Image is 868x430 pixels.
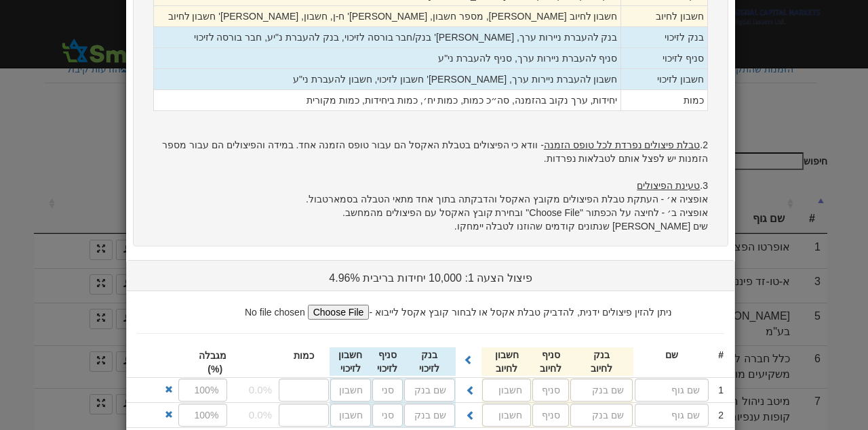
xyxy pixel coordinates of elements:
input: חשבון [330,379,371,402]
div: 2. - וודא כי הפיצולים בטבלת האקסל הם עבור טופס הזמנה אחד. במידה והפיצולים הם עבור מספר הזמנות יש ... [153,138,708,165]
td: בנק להעברת ניירות ערך, [PERSON_NAME]' בנק/חבר בורסה לזיכוי, בנק להעברת נ"יע, חבר בורסה לזיכוי [154,26,621,47]
div: כמות [279,348,329,363]
td: סניף להעברת ניירות ערך, סניף להעברת ני"ע [154,47,621,68]
div: בנק לחיוב [570,347,633,376]
input: סניף [372,379,403,402]
input: שם גוף [635,404,709,427]
input: סניף [532,404,569,427]
div: 1 [709,383,724,397]
div: סניף לזיכוי [372,347,403,376]
td: חשבון לחיוב [621,5,708,26]
input: שם בנק [570,404,632,427]
td: סניף לזיכוי [621,47,708,68]
div: מגבלה (%) [203,348,227,377]
input: חשבון [482,404,532,427]
div: בנק לזיכוי [403,347,456,376]
td: חשבון לחיוב [PERSON_NAME], מספר חשבון, [PERSON_NAME]' ח-ן, חשבון, [PERSON_NAME]' חשבון לחיוב [154,5,621,26]
td: חשבון להעברת ניירות ערך, [PERSON_NAME]' חשבון לזיכוי, חשבון להעברת ני"ע [154,68,621,89]
h3: פיצול הצעה 1: 10,000 יחידות בריבית 4.96% [289,272,572,284]
div: 2 [709,408,724,423]
input: שם בנק [404,379,456,402]
input: שם גוף [635,379,709,402]
span: 0.0% [249,408,272,422]
u: טעינת הפיצולים [637,180,700,191]
input: סניף [532,379,569,402]
input: שם בנק [570,379,632,402]
div: חשבון לחיוב [481,347,532,376]
td: בנק לזיכוי [621,26,708,47]
div: 3. אופציה א׳ - העתקת טבלת הפיצולים מקובץ האקסל והדבקתה בתוך אחד מתאי הטבלה בסמארטבול. אופציה ב׳ -... [153,179,708,233]
td: כמות [621,89,708,110]
input: חשבון [482,379,532,402]
td: חשבון לזיכוי [621,68,708,89]
div: חשבון לזיכוי [330,347,372,376]
div: ניתן להזין פיצולים ידנית, להדביק טבלת אקסל או לבחור קובץ אקסל לייבוא - [127,291,734,320]
div: # [709,347,724,362]
input: סניף [372,404,403,427]
div: שם [634,347,709,362]
input: שם בנק [404,404,456,427]
td: יחידות, ערך נקוב בהזמנה, סה״כ כמות, כמות יח׳, כמות ביחידות, כמות מקורית [154,89,621,110]
span: 0.0% [249,383,272,397]
div: סניף לחיוב [532,347,570,376]
input: 100% [178,404,228,427]
u: טבלת פיצולים נפרדת לכל טופס הזמנה [544,139,700,150]
input: 100% [178,379,228,402]
input: חשבון [330,404,371,427]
